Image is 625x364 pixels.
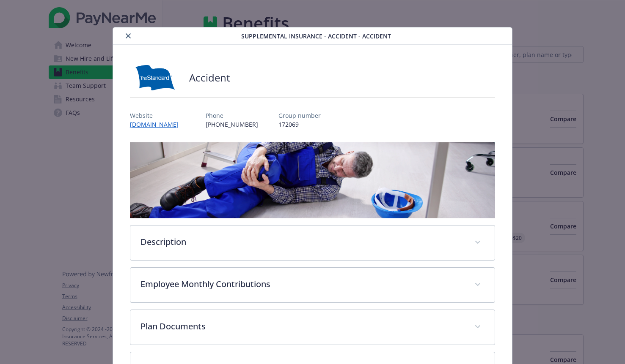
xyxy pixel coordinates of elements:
p: Phone [206,111,258,120]
div: Plan Documents [130,310,495,345]
span: Supplemental Insurance - Accident - Accident [241,32,391,41]
p: [PHONE_NUMBER] [206,120,258,129]
p: Plan Documents [140,320,464,333]
div: Employee Monthly Contributions [130,268,495,302]
a: [DOMAIN_NAME] [130,120,185,128]
p: 172069 [278,120,321,129]
p: Website [130,111,185,120]
p: Description [140,236,464,248]
h2: Accident [189,71,230,85]
img: Standard Insurance Company [130,65,181,90]
button: close [123,31,133,41]
img: banner [130,142,495,218]
p: Employee Monthly Contributions [140,278,464,291]
div: Description [130,225,495,260]
p: Group number [278,111,321,120]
